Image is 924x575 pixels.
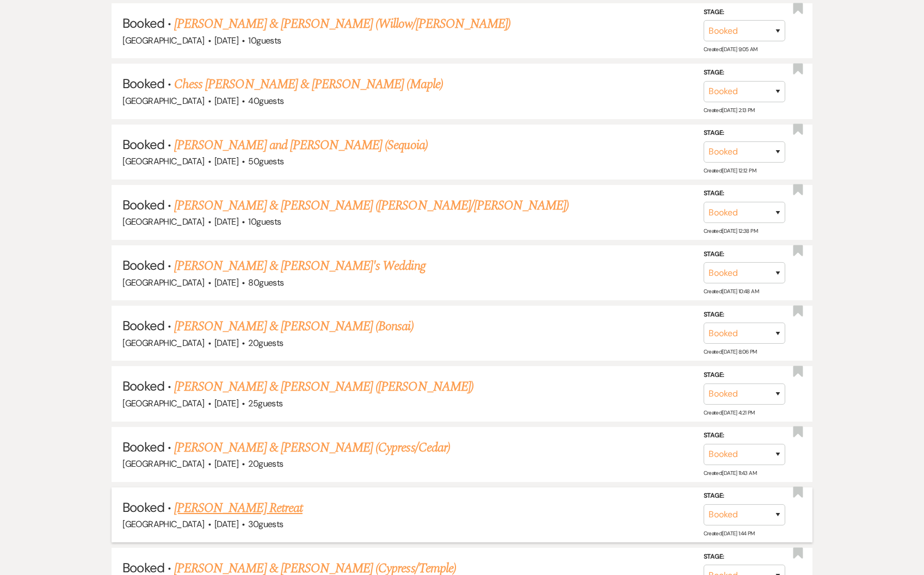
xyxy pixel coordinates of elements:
span: 30 guests [248,518,283,530]
span: [DATE] [214,337,238,349]
span: Booked [122,75,164,92]
a: [PERSON_NAME] & [PERSON_NAME] ([PERSON_NAME]/[PERSON_NAME]) [174,196,569,215]
a: Chess [PERSON_NAME] & [PERSON_NAME] (Maple) [174,75,443,94]
span: Booked [122,317,164,334]
a: [PERSON_NAME] and [PERSON_NAME] (Sequoia) [174,135,428,155]
span: Booked [122,15,164,32]
span: 25 guests [248,398,282,409]
span: [DATE] [214,518,238,530]
label: Stage: [704,127,785,139]
span: Created: [DATE] 9:05 AM [704,46,757,53]
span: 10 guests [248,216,281,227]
span: [GEOGRAPHIC_DATA] [122,156,204,167]
span: [GEOGRAPHIC_DATA] [122,398,204,409]
span: Booked [122,257,164,274]
span: Created: [DATE] 12:12 PM [704,167,756,174]
a: [PERSON_NAME] & [PERSON_NAME] ([PERSON_NAME]) [174,377,473,397]
span: [DATE] [214,95,238,107]
span: 80 guests [248,277,284,288]
span: Created: [DATE] 10:48 AM [704,288,759,295]
span: [GEOGRAPHIC_DATA] [122,95,204,107]
span: Booked [122,378,164,394]
span: 20 guests [248,458,283,469]
span: [DATE] [214,216,238,227]
span: 50 guests [248,156,284,167]
span: [GEOGRAPHIC_DATA] [122,518,204,530]
a: [PERSON_NAME] & [PERSON_NAME] (Cypress/Cedar) [174,438,450,457]
label: Stage: [704,369,785,381]
span: [GEOGRAPHIC_DATA] [122,458,204,469]
span: Created: [DATE] 1:44 PM [704,530,755,537]
span: Created: [DATE] 4:21 PM [704,409,755,416]
span: [DATE] [214,156,238,167]
span: Booked [122,136,164,153]
span: [DATE] [214,277,238,288]
span: Booked [122,499,164,516]
span: 10 guests [248,35,281,46]
label: Stage: [704,430,785,442]
label: Stage: [704,309,785,321]
span: [DATE] [214,458,238,469]
span: [DATE] [214,35,238,46]
span: [GEOGRAPHIC_DATA] [122,337,204,349]
label: Stage: [704,67,785,79]
span: Created: [DATE] 12:38 PM [704,227,757,234]
a: [PERSON_NAME] Retreat [174,498,303,518]
a: [PERSON_NAME] & [PERSON_NAME]'s Wedding [174,256,426,276]
span: [GEOGRAPHIC_DATA] [122,216,204,227]
label: Stage: [704,490,785,502]
span: [DATE] [214,398,238,409]
label: Stage: [704,7,785,18]
label: Stage: [704,249,785,261]
span: Created: [DATE] 11:43 AM [704,469,756,477]
label: Stage: [704,188,785,200]
span: Booked [122,438,164,455]
a: [PERSON_NAME] & [PERSON_NAME] (Willow/[PERSON_NAME]) [174,14,510,34]
span: 40 guests [248,95,284,107]
a: [PERSON_NAME] & [PERSON_NAME] (Bonsai) [174,317,414,336]
span: Created: [DATE] 2:13 PM [704,107,755,114]
span: Booked [122,196,164,213]
span: [GEOGRAPHIC_DATA] [122,277,204,288]
label: Stage: [704,551,785,562]
span: [GEOGRAPHIC_DATA] [122,35,204,46]
span: Created: [DATE] 8:06 PM [704,348,757,355]
span: 20 guests [248,337,283,349]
